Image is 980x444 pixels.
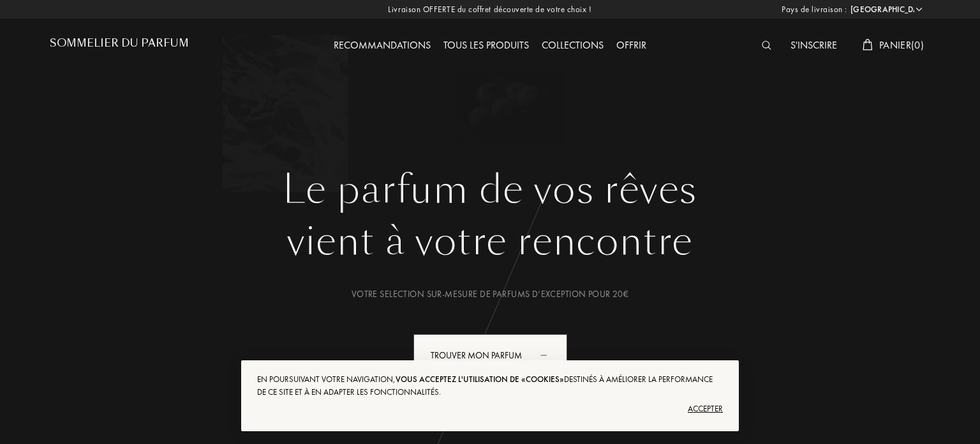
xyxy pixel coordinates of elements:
h1: Sommelier du Parfum [50,37,189,49]
div: Accepter [257,399,723,419]
div: Votre selection sur-mesure de parfums d’exception pour 20€ [59,287,921,301]
div: S'inscrire [784,38,843,54]
div: Trouver mon parfum [413,334,567,377]
h1: Le parfum de vos rêves [59,167,921,213]
div: En poursuivant votre navigation, destinés à améliorer la performance de ce site et à en adapter l... [257,373,723,399]
div: Recommandations [327,38,437,54]
span: Panier ( 0 ) [879,38,924,52]
div: vient à votre rencontre [59,213,921,270]
img: search_icn_white.svg [762,41,771,50]
a: S'inscrire [784,38,843,52]
div: Tous les produits [437,38,535,54]
a: Collections [535,38,610,52]
div: animation [536,342,561,367]
span: vous acceptez l'utilisation de «cookies» [396,374,564,385]
a: Tous les produits [437,38,535,52]
a: Offrir [610,38,653,52]
div: Collections [535,38,610,54]
a: Trouver mon parfumanimation [404,334,577,377]
img: cart_white.svg [863,39,873,50]
a: Recommandations [327,38,437,52]
a: Sommelier du Parfum [50,37,189,54]
div: Offrir [610,38,653,54]
span: Pays de livraison : [782,3,847,16]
